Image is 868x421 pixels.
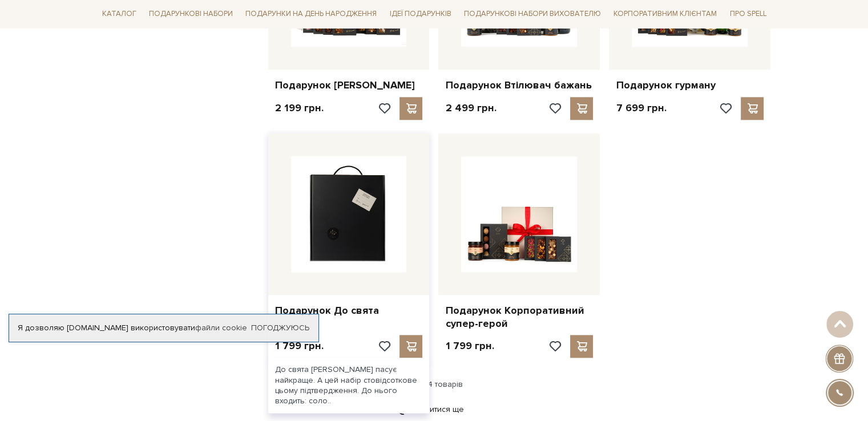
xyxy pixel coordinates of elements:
[445,339,494,353] p: 1 799 грн.
[93,379,776,390] div: 16 з 24 товарів
[241,6,381,23] a: Подарунки на День народження
[275,79,423,92] a: Подарунок [PERSON_NAME]
[291,156,407,272] img: Подарунок До свята
[445,102,496,115] p: 2 499 грн.
[616,102,666,115] p: 7 699 грн.
[609,5,721,24] a: Корпоративним клієнтам
[616,79,764,92] a: Подарунок гурману
[9,323,318,333] div: Я дозволяю [DOMAIN_NAME] використовувати
[144,6,237,23] a: Подарункові набори
[445,304,593,331] a: Подарунок Корпоративний супер-герой
[445,79,593,92] a: Подарунок Втілювач бажань
[275,339,324,353] p: 1 799 грн.
[268,358,430,413] div: До свята [PERSON_NAME] пасує найкраще. А цей набір стовідсоткове цьому підтвердження. До нього вх...
[98,6,141,23] a: Каталог
[275,102,324,115] p: 2 199 грн.
[385,6,455,23] a: Ідеї подарунків
[251,323,309,333] a: Погоджуюсь
[397,399,471,419] a: Дивитися ще
[275,304,423,317] a: Подарунок До свята
[459,5,605,24] a: Подарункові набори вихователю
[725,6,770,23] a: Про Spell
[195,323,247,333] a: файли cookie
